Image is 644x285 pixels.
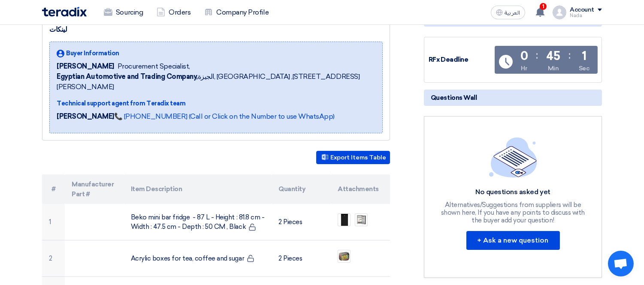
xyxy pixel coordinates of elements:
[272,240,331,277] td: 2 Pieces
[338,251,350,261] img: ___1757502610054.png
[608,251,634,276] div: Open chat
[97,3,150,22] a: Sourcing
[331,174,390,204] th: Attachments
[57,72,375,92] span: الجيزة, [GEOGRAPHIC_DATA] ,[STREET_ADDRESS][PERSON_NAME]
[272,204,331,240] td: 2 Pieces
[57,99,375,108] div: Technical support agent from Teradix team
[466,231,560,250] button: + Ask a new question
[150,3,197,22] a: Orders
[124,240,272,277] td: Acrylic boxes for tea, coffee and sugar
[197,3,275,22] a: Company Profile
[546,50,560,62] div: 45
[42,240,65,277] td: 2
[316,151,390,164] button: Export Items Table
[520,50,528,62] div: 0
[570,6,594,14] div: Account
[570,13,602,18] div: Nada
[582,50,587,62] div: 1
[553,6,566,19] img: profile_test.png
[57,112,114,120] strong: [PERSON_NAME]
[440,188,586,197] div: No questions asked yet
[548,64,559,73] div: Min
[272,174,331,204] th: Quantity
[124,174,272,204] th: Item Description
[568,48,571,63] div: :
[57,61,114,72] span: [PERSON_NAME]
[579,64,590,73] div: Sec
[536,48,538,63] div: :
[489,137,537,177] img: empty_state_list.svg
[431,93,477,102] span: Questions Wall
[124,204,272,240] td: Beko mini bar fridge - 87 L - Height : 81.8 cm - Width : 47.5 cm - Depth : 50 CM , Black
[42,174,65,204] th: #
[118,61,190,72] span: Procurement Specialist,
[521,64,527,73] div: Hr
[505,10,520,16] span: العربية
[338,212,350,228] img: beko__1757502530636.png
[429,55,493,65] div: RFx Deadline
[42,204,65,240] td: 1
[355,213,367,227] img: beko___1757502540755.png
[42,7,87,17] img: Teradix logo
[114,112,335,120] a: 📞 [PHONE_NUMBER] (Call or Click on the Number to use WhatsApp)
[540,3,547,10] span: 1
[65,174,124,204] th: Manufacturer Part #
[491,6,525,19] button: العربية
[66,49,119,58] span: Buyer Information
[57,72,198,81] b: Egyptian Automotive and Trading Company,
[440,201,586,224] div: Alternatives/Suggestions from suppliers will be shown here, If you have any points to discuss wit...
